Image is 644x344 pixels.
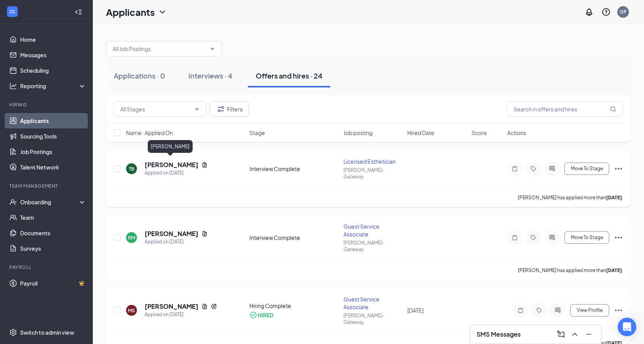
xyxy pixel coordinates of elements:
svg: Tag [529,166,538,172]
div: Team Management [9,183,85,189]
svg: Note [510,166,519,172]
svg: ChevronDown [158,7,167,17]
svg: CheckmarkCircle [249,311,257,319]
b: [DATE] [606,267,622,273]
span: Hired Date [407,129,434,137]
span: Actions [507,129,526,137]
button: ChevronUp [569,328,581,341]
svg: ChevronUp [570,330,579,339]
a: Job Postings [20,144,86,159]
a: Messages [20,47,86,63]
div: Guest Service Associate [343,295,403,311]
svg: ChevronDown [209,46,215,52]
div: Reporting [20,82,87,90]
a: Home [20,32,86,47]
svg: Ellipses [614,164,623,173]
b: [DATE] [606,195,622,200]
div: Applied on [DATE] [145,311,217,318]
div: TB [129,166,134,172]
div: [PERSON_NAME] [148,140,193,153]
input: All Stages [120,105,191,113]
svg: ActiveChat [547,166,557,172]
svg: WorkstreamLogo [9,8,16,15]
div: [PERSON_NAME]-Gateway [343,312,403,325]
svg: Collapse [75,8,82,16]
svg: Document [202,162,208,168]
span: View Profile [577,308,603,313]
a: Surveys [20,241,86,256]
div: Interview Complete [249,234,338,241]
div: Hiring Complete [249,302,338,310]
input: All Job Postings [113,44,206,53]
div: Applied on [DATE] [145,238,208,246]
svg: Tag [529,234,538,241]
button: Minimize [583,328,595,341]
svg: Analysis [9,82,17,90]
h5: [PERSON_NAME] [145,229,198,238]
svg: ComposeMessage [556,330,565,339]
svg: Document [202,231,208,237]
h3: SMS Messages [477,330,521,339]
svg: ActiveChat [547,234,557,241]
span: [DATE] [407,307,424,314]
svg: QuestionInfo [601,7,611,17]
span: Name · Applied On [126,129,173,137]
h5: [PERSON_NAME] [145,302,198,311]
div: Switch to admin view [20,329,74,336]
div: RM [128,234,135,241]
svg: MagnifyingGlass [610,106,616,112]
div: Applications · 0 [114,71,165,80]
a: Documents [20,225,86,241]
div: Interview Complete [249,165,338,173]
svg: Settings [9,329,17,336]
div: Onboarding [20,198,80,206]
svg: ActiveChat [553,307,562,313]
svg: Filter [216,104,225,114]
a: Team [20,210,86,225]
div: Applied on [DATE] [145,169,208,177]
h5: [PERSON_NAME] [145,161,198,169]
span: Move To Stage [571,166,603,171]
button: ComposeMessage [555,328,567,341]
button: Move To Stage [564,231,609,244]
svg: Ellipses [614,306,623,315]
a: PayrollCrown [20,276,86,291]
span: Score [471,129,487,137]
div: Licensed Esthetician [343,157,403,165]
a: Talent Network [20,159,86,175]
svg: ChevronDown [194,106,200,112]
div: Guest Service Associate [343,222,403,238]
div: Payroll [9,264,85,270]
input: Search in offers and hires [507,101,623,117]
div: Open Intercom Messenger [618,318,636,336]
a: Sourcing Tools [20,128,86,144]
p: [PERSON_NAME] has applied more than . [518,194,623,201]
svg: Reapply [211,303,217,310]
div: Interviews · 4 [188,71,232,80]
svg: Ellipses [614,233,623,242]
a: Scheduling [20,63,86,78]
div: GP [620,9,627,15]
svg: UserCheck [9,198,17,206]
span: Move To Stage [571,235,603,240]
h1: Applicants [106,5,155,19]
div: MS [128,307,135,314]
svg: Notifications [584,7,594,17]
span: Job posting [343,129,372,137]
a: Applicants [20,113,86,128]
p: [PERSON_NAME] has applied more than . [518,267,623,274]
div: [PERSON_NAME]-Gateway [343,167,403,180]
svg: Tag [535,307,544,313]
svg: Note [516,307,525,313]
button: Filter Filters [210,101,249,117]
svg: Note [510,234,519,241]
button: View Profile [570,304,609,317]
button: Move To Stage [564,163,609,175]
svg: Minimize [584,330,593,339]
span: Stage [249,129,265,137]
div: HIRED [258,311,273,319]
svg: Document [202,303,208,310]
div: Hiring [9,101,85,108]
div: [PERSON_NAME]-Gateway [343,240,403,253]
div: Offers and hires · 24 [256,71,323,80]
